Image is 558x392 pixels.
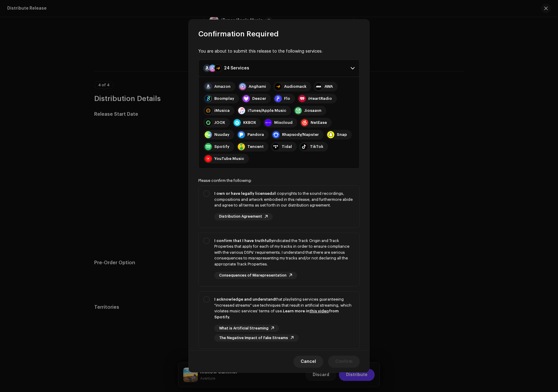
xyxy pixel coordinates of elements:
[198,233,360,287] p-togglebutton: I confirm that I have truthfullyindicated the Track Origin and Track Properties that apply for ea...
[219,215,262,219] span: Distribution Agreement
[214,108,230,113] div: iMusica
[284,96,290,101] div: Flo
[224,66,249,71] div: 24 Services
[247,132,264,137] div: Pandora
[337,132,347,137] div: Snap
[214,239,273,243] strong: I confirm that I have truthfully
[214,132,229,137] div: Nuuday
[198,60,360,77] p-accordion-header: 24 Services
[214,238,355,267] div: indicated the Track Origin and Track Properties that apply for each of my tracks in order to ensu...
[309,309,329,313] a: this video
[219,274,287,277] span: Consequences of Misrepresentation
[293,356,323,368] button: Cancel
[324,84,333,89] div: AWA
[219,326,268,330] span: What is Artificial Streaming
[198,77,360,169] p-accordion-content: 24 Services
[214,144,229,149] div: Spotify
[198,48,360,55] div: You are about to submit this release to the following services:
[301,356,316,368] span: Cancel
[214,96,234,101] div: Boomplay
[243,120,256,125] div: KKBOX
[214,191,272,195] strong: I own or have legally licensed
[214,84,231,89] div: Amazon
[198,291,360,349] p-togglebutton: I acknowledge and understandthat playlisting services guaranteeing "increased streams" use techni...
[214,191,355,208] div: all copyrights to the sound recordings, compositions and artwork embodied in this release, and fu...
[310,144,323,149] div: TikTok
[282,144,292,149] div: Tidal
[214,120,225,125] div: JOOX
[311,120,327,125] div: NetEase
[214,309,339,319] strong: Learn more in from Spotify.
[248,108,286,113] div: iTunes/Apple Music
[247,144,264,149] div: Tencent
[308,96,332,101] div: iHeartRadio
[214,297,275,301] strong: I acknowledge and understand
[198,29,279,39] span: Confirmation Required
[249,84,266,89] div: Anghami
[198,185,360,228] p-togglebutton: I own or have legally licensedall copyrights to the sound recordings, compositions and artwork em...
[335,356,352,368] span: Confirm
[284,84,306,89] div: Audiomack
[252,96,266,101] div: Deezer
[282,132,319,137] div: Rhapsody/Napster
[274,120,293,125] div: Mixcloud
[304,108,321,113] div: Jiosaavn
[214,296,355,320] div: that playlisting services guaranteeing "increased streams" use techniques that result in artifici...
[214,156,244,161] div: YouTube Music
[219,336,288,340] span: The Negative Impact of Fake Streams
[328,356,360,368] button: Confirm
[198,178,360,183] div: Please confirm the following:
